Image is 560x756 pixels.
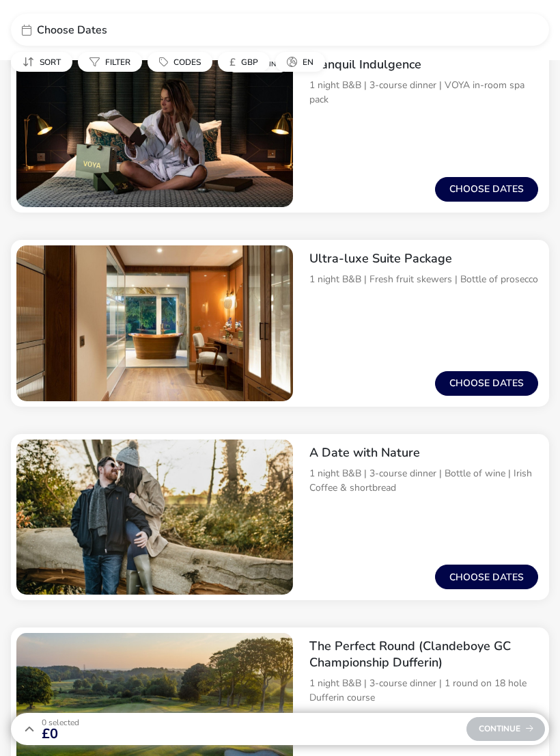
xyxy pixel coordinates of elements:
[309,251,538,267] h2: Ultra-luxe Suite Package
[309,272,538,286] p: 1 night B&B | Fresh fruit skewers | Bottle of prosecco
[309,466,538,495] p: 1 night B&B | 3-course dinner | Bottle of wine | Irish Coffee & shortbread
[298,434,549,517] div: A Date with Nature1 night B&B | 3-course dinner | Bottle of wine | Irish Coffee & shortbread
[148,52,218,72] naf-pibe-menu-bar-item: Codes
[303,57,313,68] span: en
[173,57,201,68] span: Codes
[11,14,549,46] div: Choose Dates
[275,52,331,72] naf-pibe-menu-bar-item: en
[11,52,78,72] naf-pibe-menu-bar-item: Sort
[42,717,79,728] span: 0 Selected
[148,52,212,72] button: Codes
[16,51,293,207] swiper-slide: 1 / 1
[479,725,533,733] span: Continue
[435,371,538,396] button: Choose dates
[11,52,72,72] button: Sort
[229,55,236,69] i: £
[78,52,142,72] button: Filter
[309,638,538,671] h2: The Perfect Round (Clandeboye GC Championship Dufferin)
[466,717,545,741] div: Continue
[42,727,79,741] span: £0
[218,52,275,72] naf-pibe-menu-bar-item: £GBP
[309,445,538,461] h2: A Date with Nature
[218,52,270,72] button: £GBP
[309,78,538,107] p: 1 night B&B | 3-course dinner | VOYA in-room spa pack
[37,25,107,36] span: Choose Dates
[298,240,549,323] div: Ultra-luxe Suite Package 1 night B&B | Fresh fruit skewers | Bottle of prosecco
[298,627,549,727] div: The Perfect Round (Clandeboye GC Championship Dufferin)1 night B&B | 3-course dinner | 1 round on...
[435,565,538,589] button: Choose dates
[275,52,325,72] button: en
[40,57,61,68] span: Sort
[105,57,130,68] span: Filter
[241,57,258,68] span: GBP
[309,676,538,705] p: 1 night B&B | 3-course dinner | 1 round on 18 hole Dufferin course
[16,245,293,401] swiper-slide: 1 / 1
[298,46,549,129] div: Tranquil Indulgence1 night B&B | 3-course dinner | VOYA in-room spa pack
[435,177,538,202] button: Choose dates
[16,440,293,595] swiper-slide: 1 / 1
[78,52,148,72] naf-pibe-menu-bar-item: Filter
